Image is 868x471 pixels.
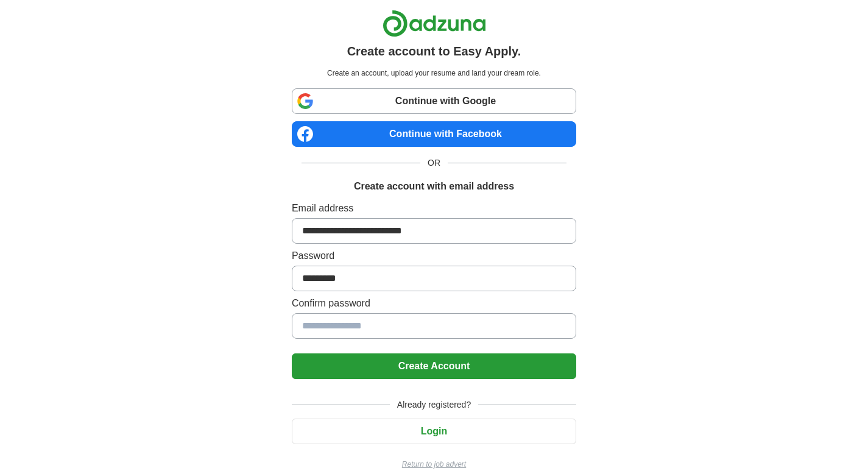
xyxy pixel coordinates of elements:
a: Continue with Google [292,88,576,114]
a: Return to job advert [292,459,576,470]
img: Adzuna logo [383,10,486,37]
button: Login [292,419,576,444]
label: Confirm password [292,296,576,311]
h1: Create account with email address [354,179,514,194]
p: Create an account, upload your resume and land your dream role. [294,68,574,79]
h1: Create account to Easy Apply. [347,42,521,60]
span: Already registered? [390,398,478,411]
a: Continue with Facebook [292,121,576,147]
a: Login [292,426,576,436]
label: Email address [292,201,576,216]
button: Create Account [292,353,576,379]
span: OR [420,157,448,169]
label: Password [292,249,576,263]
